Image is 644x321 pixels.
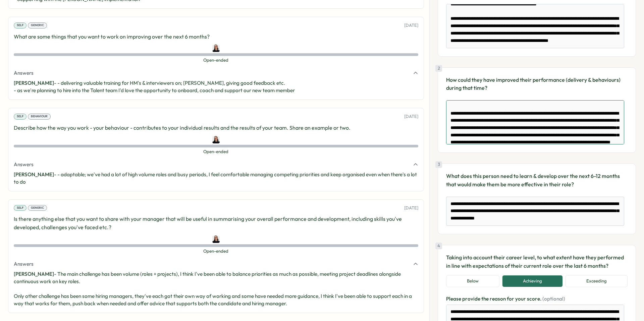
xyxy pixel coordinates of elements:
span: Open-ended [14,57,418,63]
p: [DATE] [404,22,418,28]
div: Behaviour [28,114,51,120]
span: score. [527,296,542,302]
div: Generic [28,205,47,211]
span: [PERSON_NAME] [14,271,54,277]
p: [DATE] [404,114,418,120]
span: Answers [14,161,34,168]
p: - - adaptable; we've had a lot of high volume roles and busy periods, I feel comfortable managing... [14,171,418,186]
p: What are some things that you want to work on improving over the next 6 months? [14,33,418,41]
div: Generic [28,22,47,28]
p: - - delivering valuable training for HM's & interviewers on; [PERSON_NAME], giving good feedback ... [14,79,418,94]
p: Describe how the way you work - your behaviour - contributes to your individual results and the r... [14,124,418,132]
div: Self [14,22,26,28]
div: 4 [435,243,442,249]
div: Self [14,205,26,211]
div: 3 [435,161,442,168]
span: the [481,296,490,302]
img: Sara Knott [212,236,220,243]
button: Answers [14,260,418,268]
span: Answers [14,69,34,77]
span: (optional) [542,296,565,302]
span: [PERSON_NAME] [14,80,54,86]
p: [DATE] [404,205,418,211]
span: Please [446,296,462,302]
span: Open-ended [14,248,418,254]
span: provide [462,296,481,302]
span: Open-ended [14,149,418,155]
p: What does this person need to learn & develop over the next 6-12 months that would make them be m... [446,172,628,189]
button: Answers [14,69,418,77]
div: Self [14,114,26,120]
span: Answers [14,260,34,268]
button: Answers [14,161,418,168]
p: - The main challenge has been volume (roles + projects), I think I've been able to balance priori... [14,270,418,307]
img: Sara Knott [212,136,220,143]
button: Exceeding [566,275,628,287]
button: Achieving [502,275,563,287]
p: How could they have improved their performance (delivery & behaviours) during that time? [446,76,628,92]
span: for [507,296,515,302]
span: your [515,296,527,302]
div: 2 [435,65,442,72]
p: Is there anything else that you want to share with your manager that will be useful in summarisin... [14,215,418,232]
p: Taking into account their career level, to what extent have they performed in line with expectati... [446,253,628,270]
img: Sara Knott [212,45,220,52]
button: Below [446,275,499,287]
span: reason [490,296,507,302]
span: [PERSON_NAME] [14,171,54,178]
